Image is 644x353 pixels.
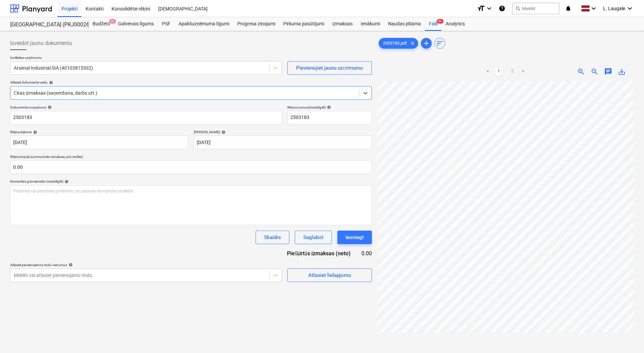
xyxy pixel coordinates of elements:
[626,4,634,13] i: keyboard_arrow_down
[158,17,174,31] a: PSF
[233,17,279,31] a: Progresa ziņojumi
[591,68,599,76] span: zoom_out
[495,68,503,76] a: Page 1 is your current page
[295,231,332,244] button: Saglabāt
[10,155,372,160] p: Rēķina kopējā summa (neto izmaksas, pēc izvēles)
[10,130,188,134] div: Rēķina datums
[577,68,585,76] span: zoom_in
[296,64,363,72] div: Pievienojiet jaunu uzņēmumu
[422,39,430,47] span: add
[485,4,493,13] i: keyboard_arrow_down
[610,321,644,353] iframe: Chat Widget
[345,233,364,242] div: Iesniegt
[287,105,372,110] div: Rēķina numurs (neobligāti)
[361,250,372,257] div: 0.00
[499,4,505,13] i: Zināšanu pamats
[63,180,69,184] span: help
[287,111,372,124] input: Rēķina numurs
[46,105,52,109] span: help
[10,80,372,85] div: Atlasiet dokumenta veidu
[436,39,444,47] span: sort
[264,233,281,242] div: Skaidrs
[67,263,73,267] span: help
[326,105,331,109] span: help
[10,111,282,124] input: Dokumenta nosaukums
[279,17,328,31] a: Pirkuma pasūtījumi
[194,130,372,134] div: [PERSON_NAME]
[603,6,625,11] span: L. Laugale
[618,68,626,76] span: save_alt
[303,233,323,242] div: Saglabāt
[508,68,516,76] a: Page 2
[425,17,442,31] a: Faili9+
[89,17,114,31] a: Budžets9+
[379,38,418,49] div: 2503183.pdf
[477,4,485,13] i: format_size
[357,17,384,31] a: Ienākumi
[337,231,372,244] button: Iesniegt
[442,17,469,31] a: Analytics
[437,19,444,24] span: 9+
[565,4,572,13] i: notifications
[328,17,357,31] a: Izmaksas
[32,130,37,134] span: help
[287,61,372,75] button: Pievienojiet jaunu uzņēmumu
[48,80,53,85] span: help
[10,105,282,110] div: Dokumenta nosaukums
[174,17,233,31] a: Apakšuzņēmuma līgumi
[287,268,372,282] button: Atlasiet lielapjomu
[590,4,598,13] i: keyboard_arrow_down
[194,136,372,149] input: Izpildes datums nav norādīts
[282,250,361,257] div: Piešķirtās izmaksas (neto)
[10,263,282,267] div: Atlasiet pievienojamos rindu vienumus
[256,231,289,244] button: Skaidrs
[379,41,411,46] span: 2503183.pdf
[10,39,72,47] span: Izveidot jaunu dokumentu
[109,19,116,24] span: 9+
[10,136,188,149] input: Rēķina datums nav norādīts
[484,68,492,76] a: Previous page
[308,271,351,280] div: Atlasiet lielapjomu
[220,130,225,134] span: help
[114,17,158,31] a: Galvenais līgums
[519,68,527,76] a: Next page
[515,6,521,11] span: search
[425,17,442,31] div: Faili
[10,21,80,28] div: [GEOGRAPHIC_DATA] (PRJ0002627, K-1 un K-2(2.kārta) 2601960
[10,179,372,184] div: Komentārs grāmatvedim (neobligāti)
[89,17,114,31] div: Budžets
[10,160,372,174] input: Rēķina kopējā summa (neto izmaksas, pēc izvēles)
[384,17,425,31] a: Naudas plūsma
[604,68,612,76] span: chat
[10,55,282,61] p: Izvēlieties uzņēmumu
[512,3,559,14] button: Meklēt
[408,39,416,47] span: clear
